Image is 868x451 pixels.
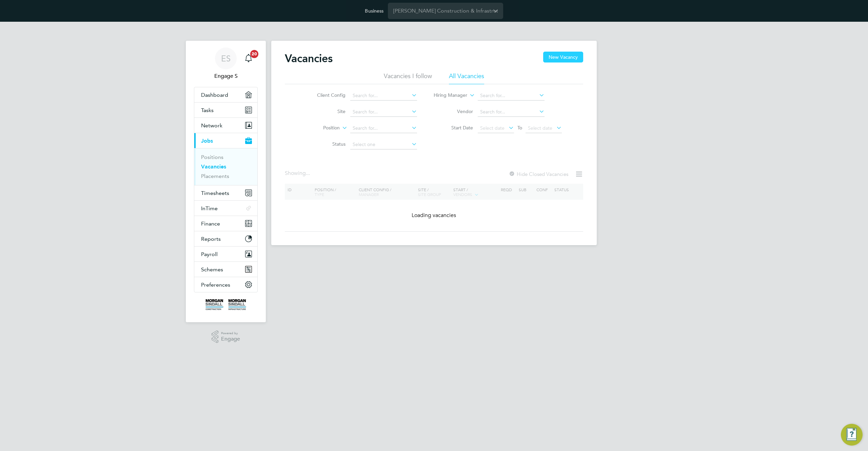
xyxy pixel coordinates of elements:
button: Payroll [194,247,257,261]
div: Showing [285,170,311,177]
a: Dashboard [194,87,257,102]
span: Reports [201,236,221,242]
span: Network [201,122,222,129]
a: Vacancies [201,163,226,170]
label: Status [307,141,346,147]
a: ESEngage S [194,48,258,80]
a: Powered byEngage [212,330,240,343]
a: Placements [201,173,229,179]
span: Finance [201,220,220,227]
li: All Vacancies [449,72,484,84]
a: Tasks [194,103,257,118]
span: Select date [528,125,552,131]
div: Jobs [194,148,257,185]
button: Reports [194,231,257,246]
span: ... [306,170,310,177]
label: Hiring Manager [428,92,467,99]
label: Position [301,125,340,131]
span: Schemes [201,266,223,273]
span: Select date [480,125,505,131]
span: ES [221,54,231,63]
span: Jobs [201,138,213,144]
label: Hide Closed Vacancies [509,171,568,177]
input: Search for... [478,107,545,117]
span: Timesheets [201,190,229,196]
button: Schemes [194,262,257,277]
span: Preferences [201,282,230,288]
span: Engage [221,336,240,342]
span: Powered by [221,330,240,336]
label: Site [307,108,346,114]
button: Timesheets [194,185,257,200]
span: Tasks [201,107,214,113]
label: Client Config [307,92,346,98]
li: Vacancies I follow [384,72,432,84]
input: Search for... [350,107,417,117]
button: New Vacancy [543,52,583,62]
span: 20 [250,50,258,58]
button: Preferences [194,277,257,292]
nav: Main navigation [186,41,266,322]
a: Go to home page [194,299,258,310]
button: Network [194,118,257,133]
button: Finance [194,216,257,231]
span: Dashboard [201,92,228,98]
button: InTime [194,201,257,216]
span: Payroll [201,251,218,257]
button: Engage Resource Center [841,424,863,446]
label: Vendor [434,108,473,114]
button: Jobs [194,133,257,148]
a: Positions [201,154,223,160]
input: Select one [350,140,417,149]
span: InTime [201,205,218,212]
label: Start Date [434,125,473,131]
a: 20 [242,48,255,69]
input: Search for... [350,91,417,101]
label: Business [365,8,383,14]
input: Search for... [350,124,417,133]
span: Engage S [194,72,258,80]
input: Search for... [478,91,545,101]
h2: Vacancies [285,52,333,65]
span: To [515,123,524,132]
img: morgansindall-logo-retina.png [205,299,246,310]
